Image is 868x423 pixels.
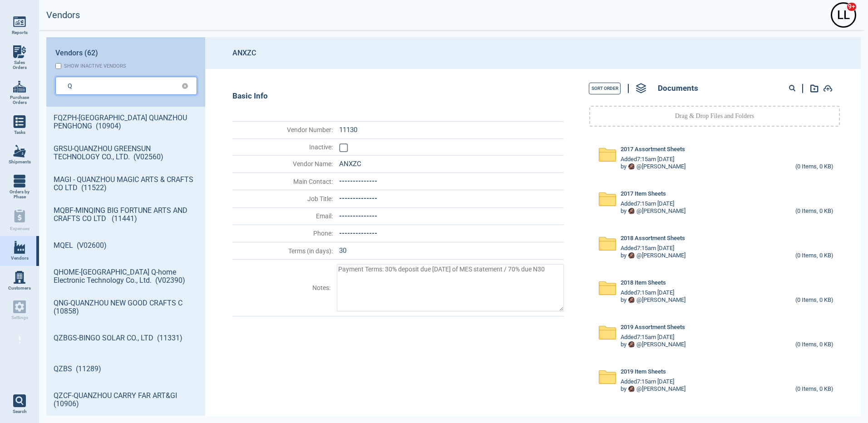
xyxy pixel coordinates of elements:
a: MQBF-MINQING BIG FORTUNE ARTS AND CRAFTS CO LTD (11441) [46,199,205,230]
span: Added 7:15am [DATE] [621,334,674,341]
div: L L [832,4,855,26]
img: menu_icon [13,15,26,28]
div: by @ [PERSON_NAME] [621,341,686,348]
a: QZBGS-BINGO SOLAR CO., LTD (11331) [46,323,205,354]
a: MQEL (V02600) [46,230,205,261]
span: Added 7:15am [DATE] [621,201,674,207]
div: (0 Items, 0 KB) [795,163,833,171]
span: Shipments [9,159,31,165]
span: -------------- [339,194,377,202]
span: Reports [12,30,28,35]
a: QHOME-[GEOGRAPHIC_DATA] Q-home Electronic Technology Co., Ltd. (V02390) [46,261,205,292]
span: Vendors (62) [55,49,98,57]
div: by @ [PERSON_NAME] [621,252,686,259]
span: Added 7:15am [DATE] [621,245,674,252]
a: MAGI - QUANZHOU MAGIC ARTS & CRAFTS CO LTD (11522) [46,168,205,199]
span: Phone : [233,230,333,237]
p: Drag & Drop Files and Folders [675,112,755,121]
span: ANXZC [339,160,361,168]
span: Customers [8,285,31,291]
div: by @ [PERSON_NAME] [621,208,686,215]
span: Notes : [233,284,330,291]
span: 9+ [847,2,857,11]
input: Search [68,79,171,92]
img: Avatar [628,386,635,392]
img: menu_icon [13,241,26,254]
span: -------------- [339,212,377,220]
span: 2017 Item Sheets [621,191,666,197]
div: grid [46,107,205,416]
a: QZCF-QUANZHOU CARRY FAR ART&GI (10906) [46,384,205,415]
textarea: Payment Terms: 30% deposit due [DATE] of MES statement / 70% due N30 [337,264,564,311]
span: 2018 Item Sheets [621,280,666,286]
img: add-document [823,85,833,92]
span: Purchase Orders [7,95,32,105]
span: Documents [658,84,698,93]
div: (0 Items, 0 KB) [795,297,833,304]
span: Sales Orders [7,60,32,70]
span: 2017 Assortment Sheets [621,146,685,153]
img: Avatar [628,163,635,170]
div: Show inactive vendors [64,63,126,69]
span: Tasks [14,130,25,135]
img: Avatar [628,341,635,348]
span: Added 7:15am [DATE] [621,290,674,296]
span: Terms (in days) : [233,247,333,255]
span: Orders by Phase [7,189,32,200]
span: -------------- [339,229,377,237]
span: Search [13,409,27,414]
span: Email : [233,212,333,220]
a: QZBS (11289) [46,354,205,384]
a: QNG-QUANZHOU NEW GOOD CRAFTS C (10858) [46,292,205,323]
div: Basic Info [232,92,564,101]
a: GRSU-QUANZHOU GREENSUN TECHNOLOGY CO., LTD. (V02560) [46,138,205,168]
div: by @ [PERSON_NAME] [621,386,686,393]
button: Sort Order [589,83,621,94]
header: ANXZC [205,37,861,69]
span: Vendor Number : [233,126,333,133]
img: add-document [810,84,819,93]
span: 11130 [339,126,357,134]
img: menu_icon [13,80,26,93]
div: (0 Items, 0 KB) [795,208,833,215]
span: 2019 Assortment Sheets [621,324,685,331]
img: menu_icon [13,175,26,187]
img: Avatar [628,252,635,259]
img: menu_icon [13,45,26,58]
span: 2019 Item Sheets [621,369,666,375]
img: Avatar [628,208,635,214]
img: menu_icon [13,145,26,157]
span: Main Contact : [233,178,333,185]
div: by @ [PERSON_NAME] [621,163,686,170]
span: Added 7:15am [DATE] [621,156,674,163]
span: Job Title : [233,195,333,202]
span: 30 [339,246,346,255]
span: 2018 Assortment Sheets [621,235,685,242]
div: (0 Items, 0 KB) [795,252,833,260]
span: -------------- [339,177,377,185]
div: (0 Items, 0 KB) [795,386,833,393]
span: Added 7:15am [DATE] [621,379,674,385]
a: FQZPH-[GEOGRAPHIC_DATA] QUANZHOU PENGHONG (10904) [46,107,205,138]
div: (0 Items, 0 KB) [795,341,833,349]
img: menu_icon [13,115,26,128]
span: Inactive : [233,143,333,151]
img: menu_icon [13,271,26,284]
span: Vendors [11,256,29,261]
img: Avatar [628,297,635,303]
div: by @ [PERSON_NAME] [621,297,686,304]
h2: Vendors [46,10,80,20]
span: Vendor Name : [233,160,333,167]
